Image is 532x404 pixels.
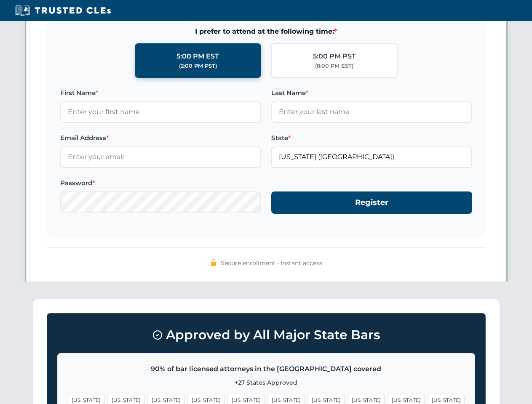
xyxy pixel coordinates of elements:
[60,178,261,188] label: Password
[60,133,261,143] label: Email Address
[60,88,261,98] label: First Name
[271,101,472,122] input: Enter your last name
[271,146,472,167] input: Florida (FL)
[60,101,261,122] input: Enter your first name
[60,26,472,37] span: I prefer to attend at the following time:
[60,146,261,167] input: Enter your email
[221,258,322,268] span: Secure enrollment • Instant access
[271,191,472,214] button: Register
[57,324,475,346] h3: Approved by All Major State Bars
[271,88,472,98] label: Last Name
[313,51,356,62] div: 5:00 PM PST
[315,62,353,70] div: (8:00 PM EST)
[271,133,472,143] label: State
[210,259,217,266] img: 🔒
[68,364,465,375] p: 90% of bar licensed attorneys in the [GEOGRAPHIC_DATA] covered
[179,62,217,70] div: (2:00 PM PST)
[68,378,465,387] p: +27 States Approved
[13,4,113,17] img: Trusted CLEs
[176,51,219,62] div: 5:00 PM EST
